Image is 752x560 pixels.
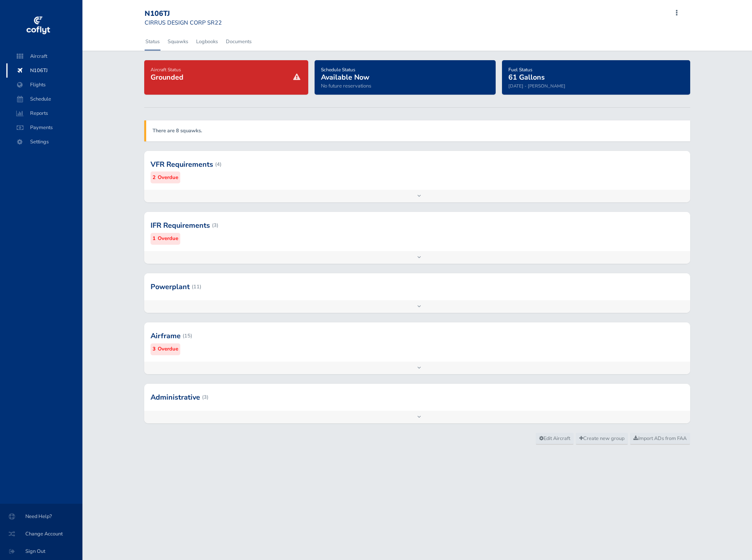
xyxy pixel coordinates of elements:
[10,509,73,524] span: Need Help?
[158,173,178,182] small: Overdue
[14,63,74,78] span: N106TJ
[14,106,74,120] span: Reports
[508,72,545,82] span: 61 Gallons
[225,33,252,50] a: Documents
[321,82,371,90] span: No future reservations
[151,67,181,73] span: Aircraft Status
[158,345,178,353] small: Overdue
[10,544,73,558] span: Sign Out
[14,120,74,135] span: Payments
[153,127,202,134] a: There are 8 squawks.
[14,49,74,63] span: Aircraft
[10,527,73,541] span: Change Account
[508,67,533,73] span: Fuel Status
[634,435,687,442] span: Import ADs from FAA
[539,435,570,442] span: Edit Aircraft
[508,83,565,89] small: [DATE] - [PERSON_NAME]
[576,433,628,445] a: Create new group
[321,72,369,82] span: Available Now
[579,435,624,442] span: Create new group
[167,33,189,50] a: Squawks
[145,19,222,27] small: CIRRUS DESIGN CORP SR22
[14,135,74,149] span: Settings
[145,10,222,18] div: N106TJ
[14,92,74,106] span: Schedule
[151,72,183,82] span: Grounded
[158,234,178,243] small: Overdue
[321,67,355,73] span: Schedule Status
[630,433,690,445] a: Import ADs from FAA
[14,78,74,92] span: Flights
[145,33,160,50] a: Status
[321,64,369,82] a: Schedule StatusAvailable Now
[195,33,219,50] a: Logbooks
[536,433,574,445] a: Edit Aircraft
[25,14,51,38] img: coflyt logo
